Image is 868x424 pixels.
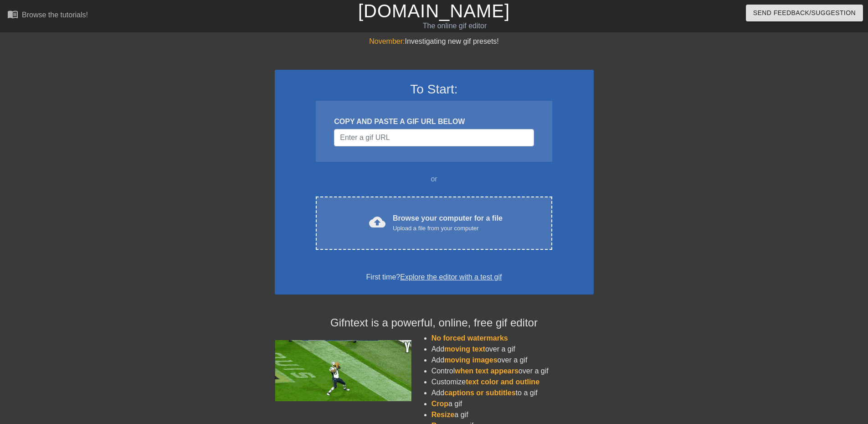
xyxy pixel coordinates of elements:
[393,224,503,233] div: Upload a file from your computer
[334,129,534,146] input: Username
[275,340,411,401] img: football_small.gif
[431,409,594,420] li: a gif
[431,377,594,388] li: Customize
[431,388,594,398] li: Add to a gif
[431,411,455,419] span: Resize
[431,366,594,377] li: Control over a gif
[431,334,508,342] span: No forced watermarks
[431,398,594,409] li: a gif
[444,356,497,364] span: moving images
[7,9,18,20] span: menu_book
[431,355,594,366] li: Add over a gif
[287,82,582,97] h3: To Start:
[431,400,448,408] span: Crop
[22,11,88,19] div: Browse the tutorials!
[369,37,405,45] span: November:
[334,116,534,127] div: COPY AND PASTE A GIF URL BELOW
[275,316,594,330] h4: Gifntext is a powerful, online, free gif editor
[400,273,502,281] a: Explore the editor with a test gif
[287,272,582,283] div: First time?
[746,5,863,21] button: Send Feedback/Suggestion
[444,389,515,397] span: captions or subtitles
[431,344,594,355] li: Add over a gif
[298,174,570,185] div: or
[358,1,510,21] a: [DOMAIN_NAME]
[275,36,594,47] div: Investigating new gif presets!
[466,378,539,386] span: text color and outline
[444,345,485,353] span: moving text
[369,214,385,230] span: cloud_upload
[294,21,616,31] div: The online gif editor
[393,213,503,233] div: Browse your computer for a file
[753,7,856,19] span: Send Feedback/Suggestion
[455,367,519,375] span: when text appears
[7,9,88,23] a: Browse the tutorials!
